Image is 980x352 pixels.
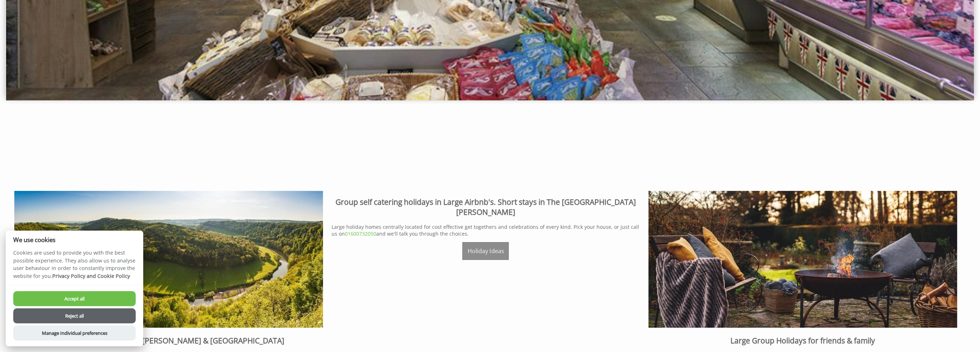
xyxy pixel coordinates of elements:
[648,191,957,328] img: Firepit
[6,236,143,243] h2: We use cookies
[13,326,136,341] button: Manage Individual preferences
[345,230,376,237] a: 01600732050
[6,249,143,285] p: Cookies are used to provide you with the best possible experience. They also allow us to analyse ...
[14,191,323,328] img: Symonds Yat
[332,223,640,237] p: Large holiday homes centrally located for cost effective get togethers and celebrations of every ...
[13,308,136,323] button: Reject all
[730,336,875,346] strong: Large Group Holidays for friends & family
[462,242,509,260] a: Holiday Ideas
[53,336,284,346] strong: Group Holidays Forest of [PERSON_NAME] & [GEOGRAPHIC_DATA]
[13,291,136,306] button: Accept all
[332,197,640,217] h2: Group self catering holidays in Large Airbnb's. Short stays in The [GEOGRAPHIC_DATA][PERSON_NAME]
[4,124,976,178] iframe: Customer reviews powered by Trustpilot
[52,273,130,279] a: Privacy Policy and Cookie Policy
